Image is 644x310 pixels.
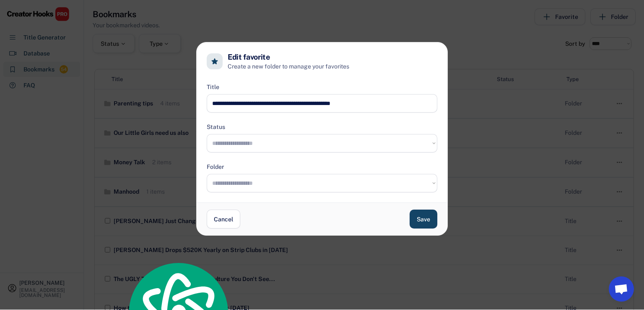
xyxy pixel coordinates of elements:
div: Status [207,123,225,131]
a: Open chat [609,276,634,302]
button: Save [410,210,437,229]
h4: Edit favorite [228,53,270,62]
button: Cancel [207,210,240,229]
div: Title [207,83,219,92]
div: Folder [207,163,224,171]
h6: Create a new folder to manage your favorites [228,62,437,71]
